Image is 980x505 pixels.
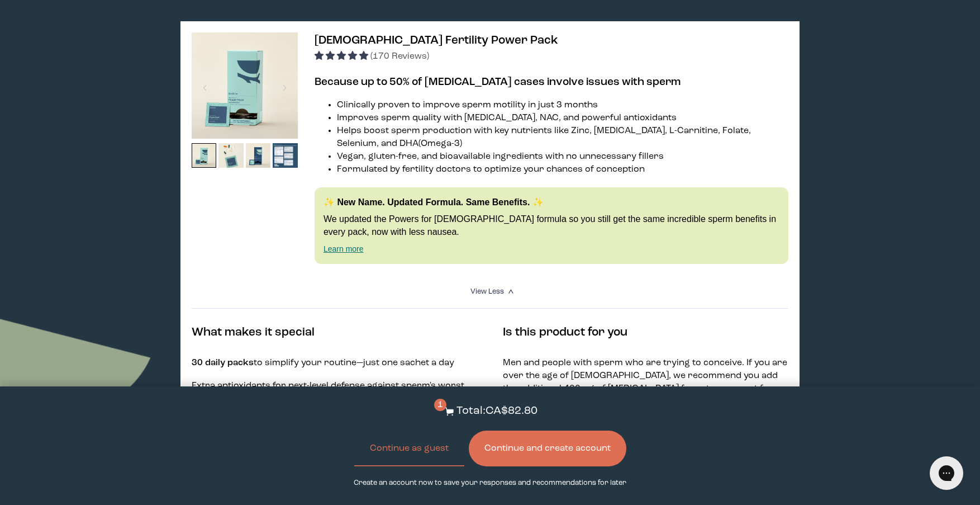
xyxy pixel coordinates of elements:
summary: View Less < [470,286,510,297]
h4: What makes it special [192,324,478,341]
img: thumbnail image [192,143,217,168]
li: Improves sperm quality with [MEDICAL_DATA], NAC, and powerful antioxidants [337,112,788,125]
a: Learn more [324,244,364,253]
button: Continue and create account [469,431,626,466]
span: 1 [434,399,446,411]
i: < [507,289,517,295]
iframe: Gorgias live chat messenger [924,452,969,494]
img: thumbnail image [192,32,298,139]
li: Clinically proven to improve sperm motility in just 3 months [337,99,788,112]
span: View Less [470,288,504,295]
button: Continue as guest [354,431,464,466]
p: to simplify your routine—just one sachet a day [192,357,478,370]
strong: 30 daily packs [192,358,254,367]
img: thumbnail image [273,143,298,168]
img: thumbnail image [218,143,244,168]
span: 4.94 stars [315,52,370,61]
p: We updated the Powers for [DEMOGRAPHIC_DATA] formula so you still get the same incredible sperm b... [324,213,779,238]
li: Vegan, gluten-free, and bioavailable ingredients with no unnecessary fillers [337,150,788,163]
p: Create an account now to save your responses and recommendations for later [354,478,626,488]
p: Total: CA$82.80 [456,403,537,419]
span: [DEMOGRAPHIC_DATA] Fertility Power Pack [315,35,558,46]
strong: ✨ New Name. Updated Formula. Same Benefits. ✨ [324,197,544,207]
p: Extra antioxidants for next-level defense against sperm's worst enemies (free radicals!) [192,380,478,405]
p: Men and people with sperm who are trying to conceive. If you are over the age of [DEMOGRAPHIC_DAT... [503,357,789,408]
h4: Is this product for you [503,324,789,341]
span: (170 Reviews) [370,52,429,61]
img: thumbnail image [246,143,271,168]
li: Formulated by fertility doctors to optimize your chances of conception [337,163,788,176]
li: Helps boost sperm production with key nutrients like Zinc, [MEDICAL_DATA], L-Carnitine, Folate, S... [337,125,788,150]
h3: Because up to 50% of [MEDICAL_DATA] cases involve issues with sperm [315,74,788,90]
